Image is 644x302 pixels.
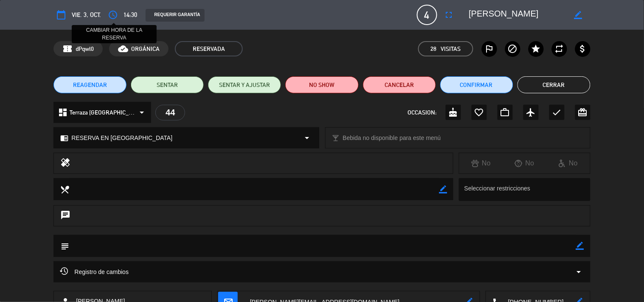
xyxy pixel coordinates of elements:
div: No [503,158,546,169]
em: Visitas [441,44,461,54]
span: Bebida no disponible para este menú [343,133,441,143]
i: healing [60,157,70,169]
i: arrow_drop_down [302,133,312,143]
i: block [508,44,518,54]
i: subject [60,241,69,251]
span: vie. 3, oct. [72,10,101,20]
span: 4 [417,5,437,25]
div: 44 [155,105,185,120]
i: border_color [574,11,582,19]
i: arrow_drop_down [574,267,584,277]
button: Cerrar [517,76,591,93]
i: airplanemode_active [526,107,536,117]
i: access_time [108,10,118,20]
button: SENTAR Y AJUSTAR [208,76,281,93]
span: Registro de cambios [60,267,129,277]
span: REAGENDAR [73,81,107,89]
button: calendar_today [53,7,69,22]
i: arrow_drop_down [137,107,147,117]
button: SENTAR [131,76,204,93]
span: 28 [430,44,436,54]
i: calendar_today [56,10,66,20]
div: No [546,158,590,169]
span: RESERVA EN [GEOGRAPHIC_DATA] [71,133,172,143]
button: fullscreen [442,7,457,22]
span: Terraza [GEOGRAPHIC_DATA] [70,108,137,117]
i: check [552,107,562,117]
span: RESERVADA [175,41,243,56]
span: dPqwl0 [76,44,94,54]
i: attach_money [578,44,588,54]
i: outlined_flag [484,44,495,54]
span: ORGÁNICA [131,44,160,54]
i: favorite_border [474,107,484,117]
i: border_color [576,242,584,250]
i: work_outline [500,107,510,117]
i: card_giftcard [578,107,588,117]
i: local_bar [332,134,340,142]
button: REAGENDAR [53,76,127,93]
i: cake [448,107,458,117]
span: OCCASION: [408,108,437,117]
button: access_time [105,7,121,22]
i: fullscreen [444,10,454,20]
i: chrome_reader_mode [60,134,68,142]
div: No [459,158,503,169]
i: local_dining [60,185,69,194]
span: 14:30 [124,10,137,20]
button: Confirmar [440,76,513,93]
div: CAMBIAR HORA DE LA RESERVA [72,25,157,44]
span: confirmation_number [62,44,73,54]
div: REQUERIR GARANTÍA [146,9,204,22]
i: border_color [439,185,447,193]
i: repeat [554,44,565,54]
i: cloud_done [118,44,128,54]
i: dashboard [58,107,68,117]
i: chat [60,210,70,222]
button: Cancelar [363,76,436,93]
button: NO SHOW [285,76,358,93]
i: star [531,44,541,54]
